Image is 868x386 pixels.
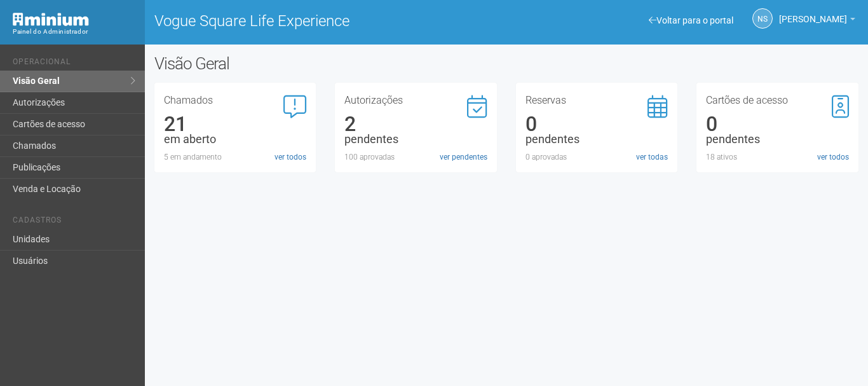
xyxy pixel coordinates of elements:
[779,2,847,24] span: Nicolle Silva
[779,16,855,26] a: [PERSON_NAME]
[526,151,668,163] div: 0 aprovadas
[275,151,306,163] a: ver todos
[13,57,135,71] li: Operacional
[706,118,849,130] div: 0
[164,95,307,106] h3: Chamados
[164,134,307,145] div: em aberto
[440,151,487,163] a: ver pendentes
[154,13,497,29] h1: Vogue Square Life Experience
[706,151,849,163] div: 18 ativos
[817,151,849,163] a: ver todos
[526,134,668,145] div: pendentes
[344,95,487,106] h3: Autorizações
[344,118,487,130] div: 2
[706,134,849,145] div: pendentes
[649,15,733,25] a: Voltar para o portal
[13,13,89,26] img: Minium
[344,151,487,163] div: 100 aprovadas
[636,151,668,163] a: ver todas
[164,118,307,130] div: 21
[706,95,849,106] h3: Cartões de acesso
[752,8,773,29] a: NS
[344,134,487,145] div: pendentes
[164,151,307,163] div: 5 em andamento
[526,118,668,130] div: 0
[13,216,135,229] li: Cadastros
[154,54,437,73] h2: Visão Geral
[526,95,668,106] h3: Reservas
[13,26,135,38] div: Painel do Administrador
